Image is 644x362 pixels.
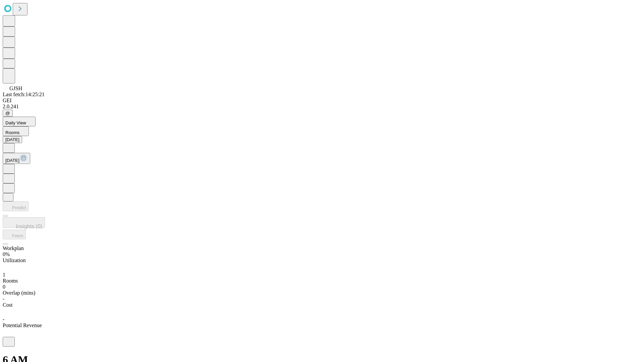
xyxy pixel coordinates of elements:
button: @ [3,110,13,117]
span: Overlap (mins) [3,290,35,296]
span: - [3,296,4,302]
button: Insights (0) [3,217,45,228]
button: Rooms [3,126,29,136]
button: [DATE] [3,136,22,143]
span: Daily View [5,120,26,125]
span: Rooms [5,130,19,135]
span: Insights (0) [16,224,42,229]
span: GJSH [9,85,22,91]
span: [DATE] [5,158,19,163]
div: 2.0.241 [3,104,641,110]
span: 0% [3,251,10,257]
span: Last fetch: 14:25:21 [3,92,45,97]
button: Fetch [3,230,26,239]
button: [DATE] [3,153,30,164]
button: Daily View [3,117,36,126]
button: Predict [3,201,29,211]
span: Potential Revenue [3,322,42,328]
span: Workplan [3,245,24,251]
span: Cost [3,302,12,308]
span: 1 [3,272,5,278]
span: 0 [3,284,5,290]
span: - [3,316,4,322]
span: Utilization [3,257,25,263]
span: @ [5,111,10,116]
div: GEI [3,98,641,104]
span: Rooms [3,278,18,284]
